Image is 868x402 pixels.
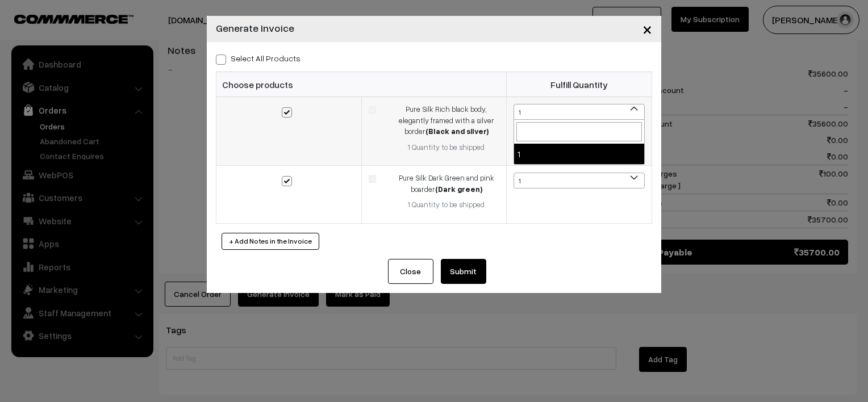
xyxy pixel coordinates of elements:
div: 1 Quantity to be shipped [393,142,499,153]
div: Pure Silk Rich black body, elegantly framed with a silver border [393,104,499,137]
button: + Add Notes in the Invoice [222,233,319,250]
button: Submit [441,259,486,284]
th: Fulfill Quantity [507,72,652,97]
img: product.jpg [369,106,376,114]
span: × [642,18,652,39]
strong: (Black and silver) [425,127,489,136]
button: Close [633,11,661,47]
span: 1 [514,173,645,189]
span: 1 [514,104,644,120]
button: Close [388,259,433,284]
div: 1 Quantity to be shipped [393,199,499,211]
label: Select all Products [216,52,301,64]
span: 1 [514,104,645,120]
span: 1 [514,173,644,189]
h4: Generate Invoice [216,20,294,36]
strong: (Dark green) [435,185,482,194]
th: Choose products [216,72,507,97]
img: product.jpg [369,175,376,182]
div: Pure Silk Dark Green and pink boarder [393,173,499,195]
li: 1 [514,144,644,164]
